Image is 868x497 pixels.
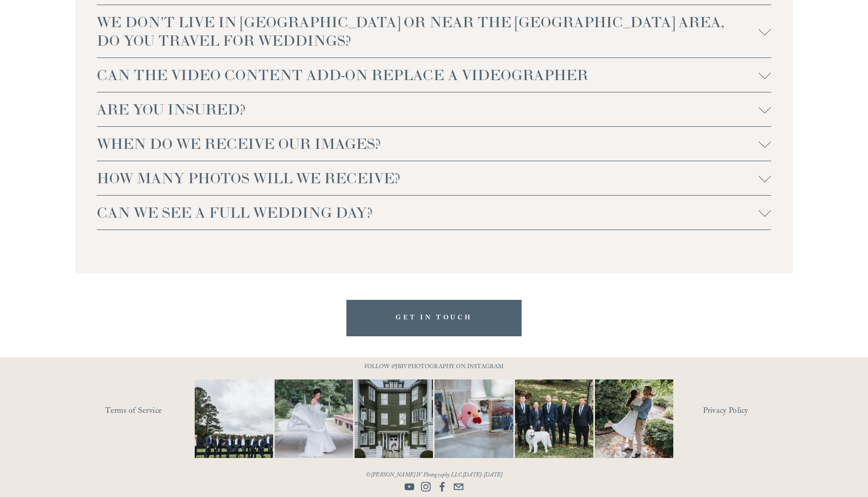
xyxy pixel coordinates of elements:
a: Instagram [421,482,431,492]
span: WE DON'T LIVE IN [GEOGRAPHIC_DATA] OR NEAR THE [GEOGRAPHIC_DATA] AREA, DO YOU TRAVEL FOR WEDDINGS? [97,13,759,50]
span: ARE YOU INSURED? [97,100,759,119]
button: CAN WE SEE A FULL WEDDING DAY? [97,196,771,230]
button: WE DON'T LIVE IN [GEOGRAPHIC_DATA] OR NEAR THE [GEOGRAPHIC_DATA] AREA, DO YOU TRAVEL FOR WEDDINGS? [97,5,771,58]
span: CAN WE SEE A FULL WEDDING DAY? [97,203,759,222]
a: Terms of Service [105,404,224,419]
a: info@jbivphotography.com [453,482,464,492]
button: CAN THE VIDEO CONTENT ADD-ON REPLACE A VIDEOGRAPHER [97,58,771,92]
img: Definitely, not your typical #WideShotWednesday moment. It&rsquo;s all about the suits, the smile... [175,379,293,458]
span: HOW MANY PHOTOS WILL WE RECEIVE? [97,169,759,187]
img: This has got to be one of the cutest detail shots I've ever taken for a wedding! 📷 @thewoobles #I... [415,379,533,458]
button: ARE YOU INSURED? [97,92,771,126]
button: WHEN DO WE RECEIVE OUR IMAGES? [97,127,771,161]
img: Happy #InternationalDogDay to all the pups who have made wedding days, engagement sessions, and p... [495,379,613,458]
span: WHEN DO WE RECEIVE OUR IMAGES? [97,135,759,153]
a: Facebook [437,482,447,492]
span: CAN THE VIDEO CONTENT ADD-ON REPLACE A VIDEOGRAPHER [97,66,759,84]
img: Not every photo needs to be perfectly still, sometimes the best ones are the ones that feel like ... [255,379,373,458]
em: © [PERSON_NAME] IV Photography LLC [DATE]-[DATE] [366,471,503,481]
a: YouTube [404,482,415,492]
a: GET IN TOUCH [346,300,522,336]
img: Wideshots aren't just &quot;nice to have,&quot; they're a wedding day essential! 🙌 #Wideshotwedne... [343,379,445,458]
button: HOW MANY PHOTOS WILL WE RECEIVE? [97,161,771,195]
p: FOLLOW @JBIVPHOTOGRAPHY ON INSTAGRAM [344,362,524,373]
a: Privacy Policy [703,404,793,419]
img: It&rsquo;s that time of year where weddings and engagements pick up and I get the joy of capturin... [595,367,673,471]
